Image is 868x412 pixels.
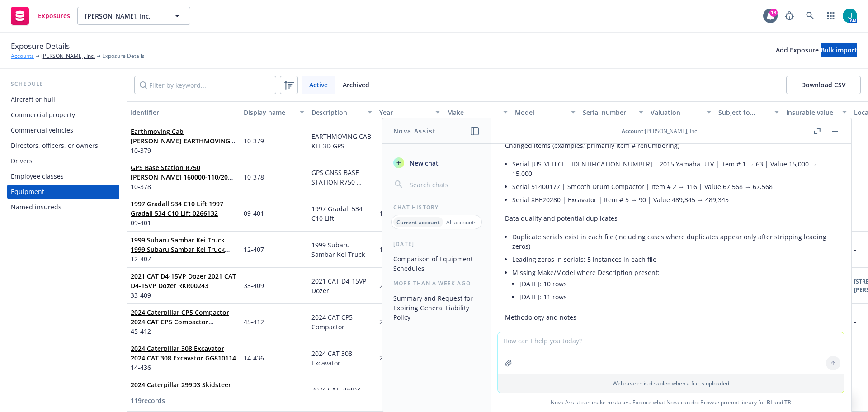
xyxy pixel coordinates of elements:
div: Named insureds [11,200,61,214]
span: 09-401 [131,218,236,227]
li: Primary match by Serial (normalized). Where missing, used a composite of Description + Make/Model... [512,329,837,352]
span: - [854,245,856,254]
a: TR [784,398,791,406]
span: GPS GNSS BASE STATION R750 [PERSON_NAME] [311,168,362,196]
span: 10-379 [131,146,236,155]
a: Exposures [7,3,74,28]
span: 14-436 [131,363,236,372]
span: 2024 CAT CP5 Compactor [311,313,354,331]
span: EARTHMOVING CAB KIT 3D GPS [311,132,373,150]
a: BI [767,398,772,406]
span: 12-407 [131,254,236,264]
span: - [379,173,382,181]
div: Display name [244,108,294,117]
span: Exposures [38,12,70,19]
button: Display name [240,101,308,123]
span: GPS Base Station R750 [PERSON_NAME] 160000-110/201 GPS GNSS BASE STATION R750 [PERSON_NAME] 6504R... [131,163,236,182]
button: Subject to motor vehicle insurance law [715,101,783,123]
p: All accounts [446,218,476,226]
span: Exposure Details [102,52,145,60]
span: 10-378 [131,182,236,191]
div: More than a week ago [382,279,491,287]
span: - [854,136,856,146]
button: Description [308,101,376,123]
div: Schedule [7,80,119,89]
div: Commercial vehicles [11,123,73,137]
a: Commercial vehicles [7,123,119,137]
a: [PERSON_NAME], Inc. [41,52,95,60]
input: Filter by keyword... [134,76,276,94]
span: 33-409 [244,281,264,290]
div: Commercial property [11,108,75,122]
a: Switch app [822,7,840,25]
li: Serial [US_VEHICLE_IDENTIFICATION_NUMBER] | 2015 Yamaha UTV | Item # 1 → 63 | Value 15,000 → 15,000 [512,157,837,180]
span: 13-424 [244,389,264,399]
li: Missing Make/Model where Description present: [512,266,837,305]
a: Earthmoving Cab [PERSON_NAME] EARTHMOVING CAB KIT 3D GPS 3104J819SQ, 0585J049A5, 0155J027A4 [131,127,230,164]
li: Leading zeros in serials: 5 instances in each file [512,253,837,266]
span: 10-379 [244,136,264,146]
li: [DATE]: 11 rows [519,290,837,303]
a: 1997 Gradall 534 C10 Lift 1997 Gradall 534 C10 Lift 0266132 [131,199,223,218]
a: Commercial property [7,108,119,122]
div: Subject to motor vehicle insurance law [718,108,769,117]
span: 33-409 [131,290,236,300]
div: Drivers [11,154,33,168]
li: Serial XBE20280 | Excavator | Item # 5 → 90 | Value 489,345 → 489,345 [512,193,837,206]
p: Current account [396,218,440,226]
div: Model [515,108,566,117]
li: [DATE]: 10 rows [519,277,837,290]
div: Employee classes [11,169,64,184]
span: [PERSON_NAME], Inc. [85,11,163,21]
span: New chat [408,158,439,168]
a: 2021 CAT D4-15VP Dozer 2021 CAT D4-15VP Dozer RKR00243 [131,272,236,290]
button: Make [443,101,511,123]
span: Active [309,80,328,90]
span: 09-401 [244,208,264,218]
span: Earthmoving Cab [PERSON_NAME] EARTHMOVING CAB KIT 3D GPS 3104J819SQ, 0585J049A5, 0155J027A4 [131,127,236,146]
a: Aircraft or hull [7,92,119,107]
li: Serial 51400177 | Smooth Drum Compactor | Item # 2 → 116 | Value 67,568 → 67,568 [512,180,837,193]
span: 2021 CAT D4-15VP Dozer [311,277,368,295]
span: 2024 Caterpillar 308 Excavator 2024 CAT 308 Excavator GG810114 [131,344,236,363]
h1: Nova Assist [393,126,436,136]
button: Insurable value [783,101,850,123]
button: Serial number [579,101,647,123]
a: 2024 Caterpillar 308 Excavator 2024 CAT 308 Excavator GG810114 [131,344,236,362]
p: Data quality and potential duplicates [505,213,837,223]
span: 45-412 [131,327,236,336]
span: Exposure Details [11,40,70,52]
button: [PERSON_NAME], Inc. [77,7,190,25]
div: Chat History [382,204,491,211]
button: Valuation [647,101,715,123]
div: Identifier [131,108,236,117]
p: Web search is disabled when a file is uploaded [503,379,839,387]
div: : [PERSON_NAME], Inc. [622,127,698,135]
span: - [854,172,856,182]
span: 1999 Subaru Sambar Kei Truck [311,241,365,259]
p: Methodology and notes [505,313,837,322]
span: - [854,353,856,363]
span: 1999 [379,245,394,254]
a: Employee classes [7,169,119,184]
span: 2024 Caterpillar 299D3 Skidsteer 2024 CAT 299D3 Skidsteer B6202906 [131,380,236,399]
div: Description [311,108,362,117]
a: 2024 Caterpillar CP5 Compactor 2024 CAT CP5 Compactor 75200148 [131,308,229,336]
span: - [854,389,856,399]
div: [DATE] [382,240,491,248]
div: Aircraft or hull [11,92,55,107]
span: 2021 CAT D4-15VP Dozer 2021 CAT D4-15VP Dozer RKR00243 [131,271,236,290]
span: 10-378 [244,172,264,182]
a: Accounts [11,52,34,60]
li: Duplicate serials exist in each file (including cases where duplicates appear only after strippin... [512,230,837,253]
button: Model [511,101,579,123]
a: Search [801,7,819,25]
a: Directors, officers, or owners [7,138,119,153]
div: Year [379,108,430,117]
